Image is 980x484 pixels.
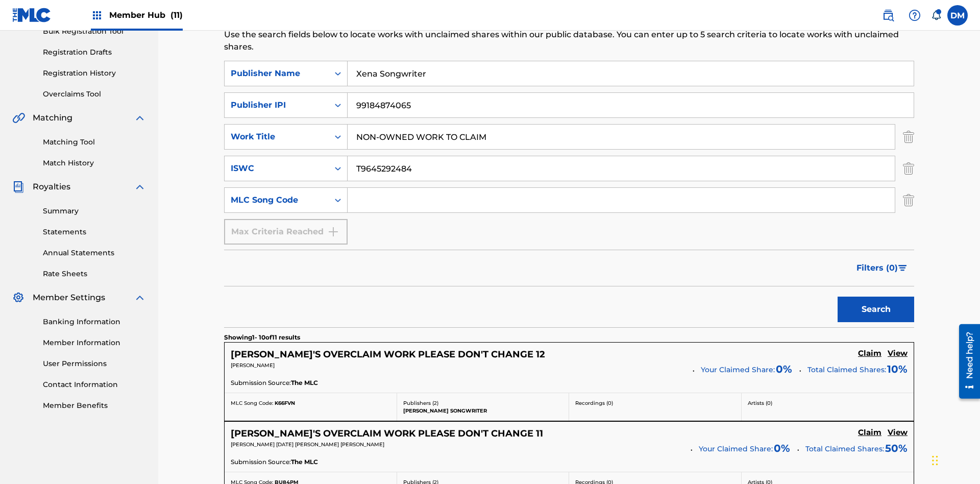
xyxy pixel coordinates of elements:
[134,181,146,193] img: expand
[109,9,183,21] span: Member Hub
[33,292,105,304] span: Member Settings
[43,400,146,411] a: Member Benefits
[43,68,146,79] a: Registration History
[43,89,146,100] a: Overclaims Tool
[887,361,908,377] span: 10 %
[805,444,884,453] span: Total Claimed Shares:
[231,362,275,369] span: [PERSON_NAME]
[43,26,146,37] a: Bulk Registration Tool
[231,428,543,440] h5: KRYSTAL'S OVERCLAIM WORK PLEASE DON'T CHANGE 11
[909,9,921,21] img: help
[701,365,775,375] span: Your Claimed Share:
[903,156,914,181] img: Delete Criterion
[898,265,907,271] img: filter
[231,162,323,175] div: ISWC
[12,112,25,124] img: Matching
[575,399,735,407] p: Recordings ( 0 )
[888,349,908,360] a: View
[231,131,323,143] div: Work Title
[12,292,24,304] img: Member Settings
[888,428,908,438] h5: View
[43,379,146,390] a: Contact Information
[951,320,980,404] iframe: Resource Center
[931,10,941,20] div: Notifications
[224,61,914,327] form: Search Form
[929,435,980,484] iframe: Chat Widget
[224,29,914,53] p: Use the search fields below to locate works with unclaimed shares within our public database. You...
[231,67,323,80] div: Publisher Name
[932,445,938,476] div: Drag
[774,441,790,456] span: 0 %
[807,365,886,374] span: Total Claimed Shares:
[43,269,146,279] a: Rate Sheets
[224,333,300,342] p: Showing 1 - 10 of 11 results
[878,5,898,26] a: Public Search
[43,227,146,237] a: Statements
[904,5,925,26] div: Help
[291,457,318,467] span: The MLC
[838,297,914,322] button: Search
[888,349,908,358] h5: View
[231,99,323,111] div: Publisher IPI
[43,158,146,168] a: Match History
[43,137,146,148] a: Matching Tool
[43,317,146,327] a: Banking Information
[888,428,908,439] a: View
[91,9,103,21] img: Top Rightsholders
[170,10,183,20] span: (11)
[403,399,563,407] p: Publishers ( 2 )
[33,181,70,193] span: Royalties
[882,9,894,21] img: search
[134,112,146,124] img: expand
[12,181,24,193] img: Royalties
[134,292,146,304] img: expand
[776,361,792,377] span: 0 %
[12,8,52,22] img: MLC Logo
[43,47,146,58] a: Registration Drafts
[231,441,384,448] span: [PERSON_NAME] [DATE] [PERSON_NAME] [PERSON_NAME]
[231,349,545,360] h5: KRYSTAL'S OVERCLAIM WORK PLEASE DON'T CHANGE 12
[43,358,146,369] a: User Permissions
[947,5,968,26] div: User Menu
[275,400,295,406] span: K66FVN
[858,428,881,438] h5: Claim
[231,400,273,406] span: MLC Song Code:
[885,441,908,456] span: 50 %
[850,255,914,281] button: Filters (0)
[748,399,908,407] p: Artists ( 0 )
[403,407,563,415] p: [PERSON_NAME] SONGWRITER
[231,378,291,388] span: Submission Source:
[43,206,146,216] a: Summary
[43,248,146,258] a: Annual Statements
[903,124,914,150] img: Delete Criterion
[699,444,773,454] span: Your Claimed Share:
[291,378,318,388] span: The MLC
[903,187,914,213] img: Delete Criterion
[33,112,72,124] span: Matching
[231,194,323,206] div: MLC Song Code
[231,457,291,467] span: Submission Source:
[856,262,898,274] span: Filters ( 0 )
[858,349,881,358] h5: Claim
[43,337,146,348] a: Member Information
